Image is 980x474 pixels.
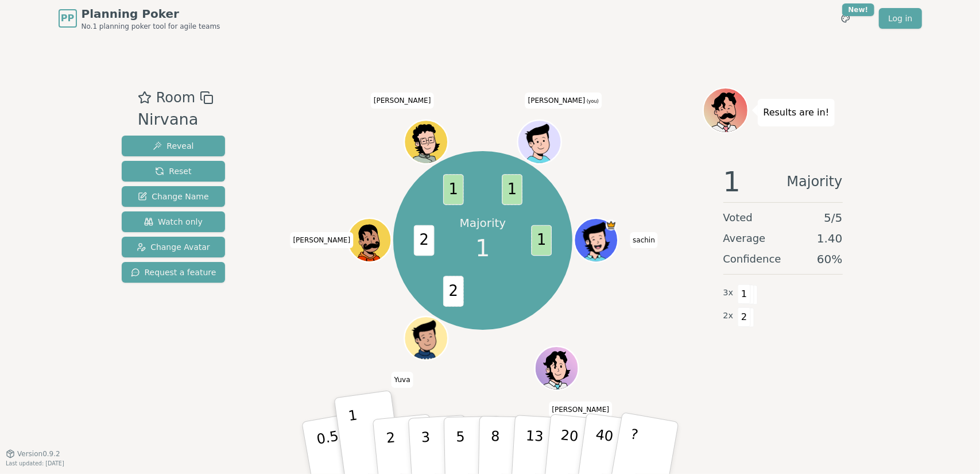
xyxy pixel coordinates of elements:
p: Results are in! [764,105,830,121]
div: New! [842,3,875,16]
div: Nirvana [138,108,214,132]
span: 2 [738,307,751,327]
button: New! [835,8,856,29]
p: 1 [347,407,365,470]
span: Click to change your name [549,402,612,418]
span: Change Avatar [137,241,210,253]
span: 1 [723,168,741,195]
span: 5 / 5 [824,210,842,226]
span: Click to change your name [290,232,354,248]
span: Reveal [153,140,193,152]
span: Click to change your name [392,372,413,388]
span: Voted [723,210,753,226]
span: 2 [443,276,464,307]
span: 1 [531,225,552,256]
p: Majority [460,215,506,231]
span: Request a feature [131,267,216,278]
button: Request a feature [122,262,226,283]
span: 1 [443,174,464,205]
span: (you) [585,99,599,104]
span: Last updated: [DATE] [6,460,64,467]
span: Majority [787,168,843,195]
span: Average [723,230,766,246]
span: PP [61,11,74,25]
span: Confidence [723,251,781,267]
button: Change Name [122,186,226,207]
span: 2 [414,225,435,256]
a: PPPlanning PokerNo.1 planning poker tool for agile teams [59,6,220,31]
span: 1 [502,174,522,205]
button: Add as favourite [138,87,152,108]
button: Version0.9.2 [6,449,60,458]
button: Watch only [122,211,226,232]
span: 2 x [723,310,734,322]
span: Planning Poker [82,6,220,22]
span: Watch only [144,216,203,228]
button: Reset [122,161,226,182]
a: Log in [879,8,921,29]
span: Version 0.9.2 [17,449,60,458]
span: Click to change your name [630,232,658,248]
span: 1 [738,284,751,304]
span: 3 x [723,287,734,299]
span: Click to change your name [371,93,434,109]
button: Change Avatar [122,237,226,257]
span: 1 [475,231,490,265]
span: Change Name [138,191,208,202]
span: 1.40 [817,230,843,246]
span: Click to change your name [525,93,602,109]
button: Reveal [122,136,226,156]
button: Click to change your avatar [519,122,560,163]
span: sachin is the host [606,220,617,231]
span: Reset [155,165,191,177]
span: 60 % [817,251,842,267]
span: No.1 planning poker tool for agile teams [82,22,220,31]
span: Room [156,87,195,108]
